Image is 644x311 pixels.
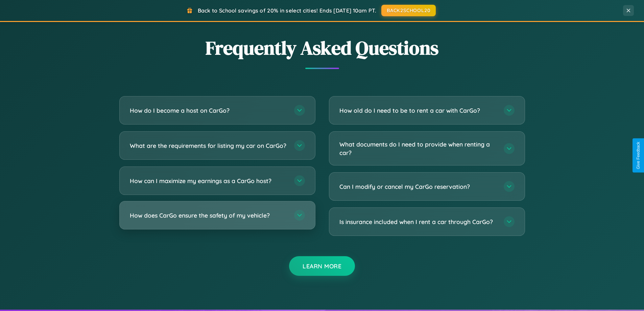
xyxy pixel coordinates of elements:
[339,182,497,191] h3: Can I modify or cancel my CarGo reservation?
[130,141,287,150] h3: What are the requirements for listing my car on CarGo?
[130,106,287,115] h3: How do I become a host on CarGo?
[198,7,376,14] span: Back to School savings of 20% in select cities! Ends [DATE] 10am PT.
[636,142,641,169] div: Give Feedback
[381,5,436,16] button: BACK2SCHOOL20
[130,177,287,185] h3: How can I maximize my earnings as a CarGo host?
[339,106,497,115] h3: How old do I need to be to rent a car with CarGo?
[289,256,355,276] button: Learn More
[339,218,497,226] h3: Is insurance included when I rent a car through CarGo?
[130,211,287,220] h3: How does CarGo ensure the safety of my vehicle?
[339,140,497,157] h3: What documents do I need to provide when renting a car?
[119,35,525,61] h2: Frequently Asked Questions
